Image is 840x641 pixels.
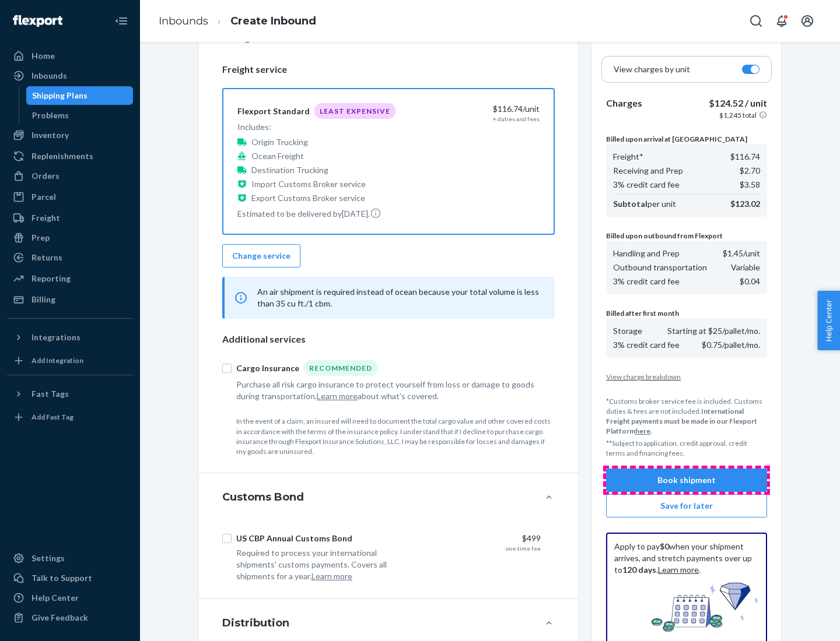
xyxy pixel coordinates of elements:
[7,188,133,206] a: Parcel
[817,291,840,350] button: Help Center
[493,115,540,123] div: + duties and fees
[7,248,133,267] a: Returns
[26,86,134,105] a: Shipping Plans
[32,294,55,305] div: Billing
[613,248,680,259] p: Handling and Prep
[730,151,760,163] p: $116.74
[32,232,50,244] div: Prep
[222,244,300,267] button: Change service
[32,110,69,121] div: Problems
[606,469,767,492] button: Book shipment
[7,269,133,288] a: Reporting
[32,50,55,62] div: Home
[149,4,325,38] ol: breadcrumbs
[614,541,759,576] p: Apply to pay when your shipment arrives, and stretch payments over up to . .
[251,192,365,204] p: Export Customs Broker service
[613,339,680,351] p: 3% credit card fee
[32,332,80,343] div: Integrations
[32,90,87,101] div: Shipping Plans
[7,126,133,145] a: Inventory
[7,608,133,627] button: Give Feedback
[606,494,767,517] button: Save for later
[744,9,768,33] button: Open Search Box
[622,565,656,575] b: 120 days
[613,262,707,273] p: Outbound transportation
[606,372,767,382] button: View charge breakdown
[719,110,757,120] p: $1,245 total
[32,273,71,284] div: Reporting
[32,129,69,141] div: Inventory
[709,97,767,110] p: $124.52 / unit
[314,103,395,119] div: Least Expensive
[304,360,377,376] div: Recommended
[13,15,62,27] img: Flexport logo
[7,167,133,185] a: Orders
[251,178,366,190] p: Import Customs Broker service
[740,165,760,177] p: $2.70
[740,276,760,287] p: $0.04
[7,569,133,587] a: Talk to Support
[317,390,358,402] button: Learn more
[506,544,541,552] div: one-time fee
[606,438,767,458] p: **Subject to application, credit approval, credit terms and financing fees.
[222,489,304,505] h4: Customs Bond
[251,164,328,176] p: Destination Trucking
[7,589,133,607] a: Help Center
[311,570,352,582] button: Learn more
[702,339,760,351] p: $0.75/pallet/mo.
[7,147,133,165] a: Replenishments
[32,412,73,422] div: Add Fast Tag
[7,209,133,227] a: Freight
[32,552,65,564] div: Settings
[222,364,232,373] input: Cargo InsuranceRecommended
[613,198,676,210] p: per unit
[251,150,304,162] p: Ocean Freight
[658,565,699,575] a: Learn more
[613,179,680,191] p: 3% credit card fee
[32,592,79,604] div: Help Center
[770,9,793,33] button: Open notifications
[606,231,767,241] p: Billed upon outbound from Flexport
[418,103,540,115] div: $116.74 /unit
[236,362,299,374] div: Cargo Insurance
[613,199,647,209] b: Subtotal
[236,416,555,456] p: In the event of a claim, an insured will need to document the total cargo value and other covered...
[26,106,134,125] a: Problems
[7,351,133,370] a: Add Integration
[236,379,541,402] div: Purchase all risk cargo insurance to protect yourself from loss or damage to goods during transpo...
[251,136,308,148] p: Origin Trucking
[667,325,760,337] p: Starting at $25/pallet/mo.
[606,97,642,108] b: Charges
[159,15,208,27] a: Inbounds
[7,385,133,403] button: Fast Tags
[32,212,60,224] div: Freight
[7,549,133,568] a: Settings
[32,191,56,203] div: Parcel
[740,179,760,191] p: $3.58
[731,262,760,273] p: Variable
[606,134,767,144] p: Billed upon arrival at [GEOGRAPHIC_DATA]
[222,615,289,631] h4: Distribution
[32,612,88,624] div: Give Feedback
[419,533,541,544] div: $499
[7,328,133,347] button: Integrations
[32,355,83,365] div: Add Integration
[236,547,410,582] div: Required to process your international shipments' customs payments. Covers all shipments for a year.
[257,286,541,309] p: An air shipment is required instead of ocean because your total volume is less than 35 cu ft./1 cbm.
[237,105,310,117] div: Flexport Standard
[730,198,760,210] p: $123.02
[237,121,395,133] p: Includes:
[7,290,133,309] a: Billing
[32,170,60,182] div: Orders
[222,63,555,76] p: Freight service
[230,15,316,27] a: Create Inbound
[32,572,92,584] div: Talk to Support
[110,9,133,33] button: Close Navigation
[236,533,352,544] div: US CBP Annual Customs Bond
[614,64,690,75] p: View charges by unit
[32,150,93,162] div: Replenishments
[32,70,67,82] div: Inbounds
[613,325,642,337] p: Storage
